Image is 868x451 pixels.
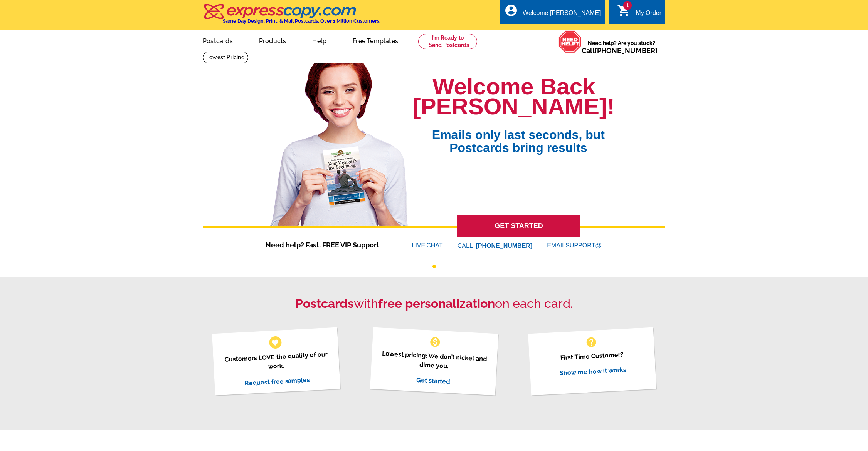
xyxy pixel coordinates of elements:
[504,3,518,17] i: account_circle
[266,240,389,250] span: Need help? Fast, FREE VIP Support
[203,296,665,311] h2: with on each card.
[617,3,631,17] i: shopping_cart
[432,265,436,268] button: 1 of 1
[636,10,661,20] div: My Order
[300,31,339,49] a: Help
[221,349,330,374] p: Customers LOVE the quality of our work.
[190,31,245,49] a: Postcards
[412,241,427,250] font: LIVE
[223,18,380,24] h4: Same Day Design, Print, & Mail Postcards. Over 1 Million Customers.
[537,349,646,364] p: First Time Customer?
[266,57,413,226] img: welcome-back-logged-in.png
[271,338,279,346] span: favorite
[623,1,632,10] span: 1
[422,117,615,154] span: Emails only last seconds, but Postcards bring results
[582,39,661,55] span: Need help? Are you stuck?
[295,296,354,311] strong: Postcards
[340,31,410,49] a: Free Templates
[558,30,582,53] img: help
[585,336,597,348] span: help
[429,336,441,348] span: monetization_on
[457,215,580,237] a: GET STARTED
[412,242,443,249] a: LIVECHAT
[559,366,626,377] a: Show me how it works
[413,77,615,117] h1: Welcome Back [PERSON_NAME]!
[203,9,380,24] a: Same Day Design, Print, & Mail Postcards. Over 1 Million Customers.
[565,241,602,250] font: SUPPORT@
[244,376,310,387] a: Request free samples
[378,296,495,311] strong: free personalization
[595,47,658,55] a: [PHONE_NUMBER]
[247,31,299,49] a: Products
[582,47,658,55] span: Call
[379,349,488,373] p: Lowest pricing: We don’t nickel and dime you.
[617,8,661,18] a: 1 shopping_cart My Order
[416,376,450,385] a: Get started
[523,10,601,20] div: Welcome [PERSON_NAME]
